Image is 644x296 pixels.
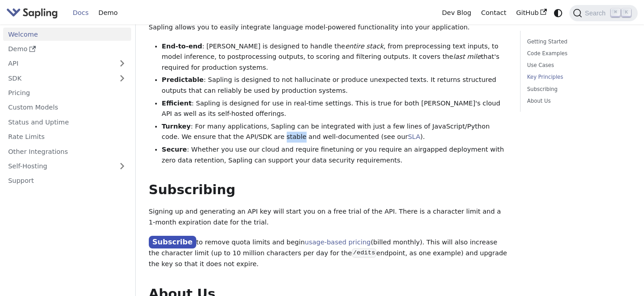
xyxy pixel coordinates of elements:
[408,133,420,140] a: SLA
[149,22,507,33] p: Sapling allows you to easily integrate language model-powered functionality into your application.
[3,57,113,70] a: API
[149,182,507,198] h2: Subscribing
[162,121,507,143] li: : For many applications, Sapling can be integrated with just a few lines of JavaScript/Python cod...
[149,236,196,249] a: Subscribe
[3,101,131,114] a: Custom Models
[622,9,631,17] kbd: K
[453,53,481,60] em: last mile
[305,239,371,246] a: usage-based pricing
[162,41,507,73] li: : [PERSON_NAME] is designed to handle the , from preprocessing text inputs, to model inference, t...
[527,85,628,94] a: Subscribing
[149,236,507,270] p: to remove quota limits and begin (billed monthly). This will also increase the character limit (u...
[3,130,131,143] a: Rate Limits
[3,145,131,158] a: Other Integrations
[552,6,565,19] button: Switch between dark and light mode (currently system mode)
[3,160,131,173] a: Self-Hosting
[3,72,113,85] a: SDK
[569,5,637,21] button: Search (Command+K)
[527,49,628,58] a: Code Examples
[162,98,507,120] li: : Sapling is designed for use in real-time settings. This is true for both [PERSON_NAME]'s cloud ...
[476,6,511,20] a: Contact
[527,61,628,70] a: Use Cases
[352,248,376,258] code: /edits
[6,6,61,19] a: Sapling.ai
[149,206,507,228] p: Signing up and generating an API key will start you on a free trial of the API. There is a charac...
[611,9,620,17] kbd: ⌘
[162,75,507,96] li: : Sapling is designed to not hallucinate or produce unexpected texts. It returns structured outpu...
[162,43,202,50] strong: End-to-end
[511,6,551,20] a: GitHub
[113,72,131,85] button: Expand sidebar category 'SDK'
[6,6,58,19] img: Sapling.ai
[437,6,476,20] a: Dev Blog
[113,57,131,70] button: Expand sidebar category 'API'
[527,97,628,105] a: About Us
[3,86,131,100] a: Pricing
[3,115,131,129] a: Status and Uptime
[162,100,192,107] strong: Efficient
[527,38,628,46] a: Getting Started
[162,76,204,83] strong: Predictable
[345,43,384,50] em: entire stack
[68,6,94,20] a: Docs
[162,123,191,130] strong: Turnkey
[162,144,507,166] li: : Whether you use our cloud and require finetuning or you require an airgapped deployment with ze...
[94,6,123,20] a: Demo
[3,174,131,187] a: Support
[582,10,611,17] span: Search
[527,73,628,81] a: Key Principles
[3,43,131,56] a: Demo
[3,28,131,41] a: Welcome
[162,146,187,153] strong: Secure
